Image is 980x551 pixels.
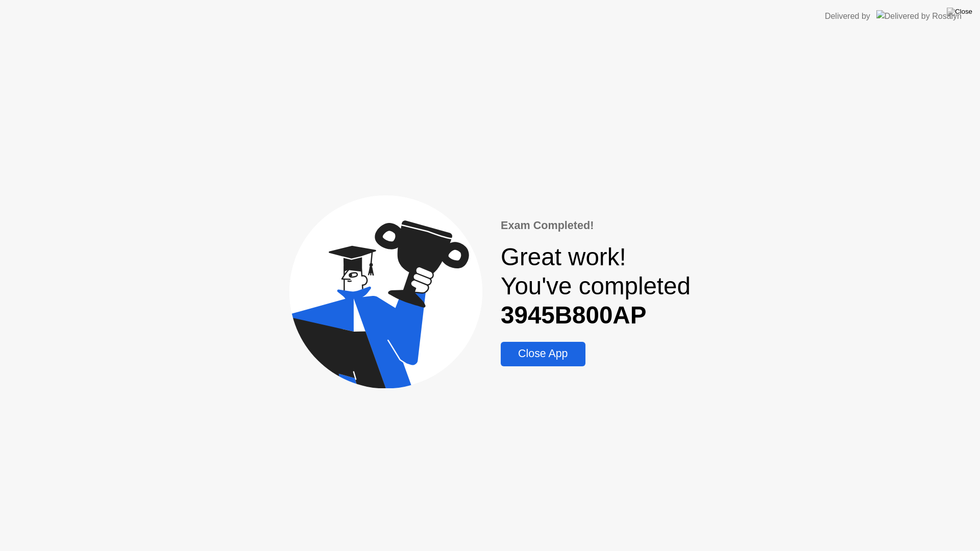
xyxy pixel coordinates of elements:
button: Close App [501,342,585,366]
img: Close [947,8,972,16]
img: Delivered by Rosalyn [876,10,962,22]
div: Great work! You've completed [501,242,691,330]
div: Exam Completed! [501,217,691,234]
div: Delivered by [825,10,870,22]
div: Close App [504,347,582,360]
b: 3945B800AP [501,302,646,329]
